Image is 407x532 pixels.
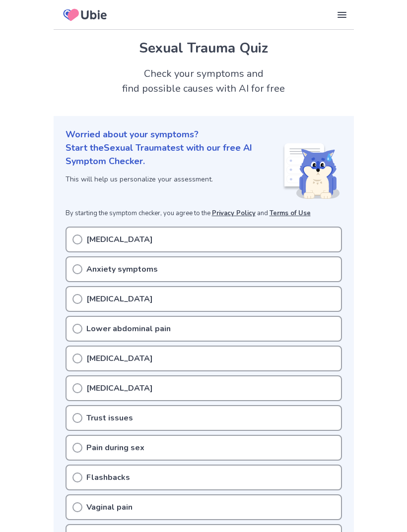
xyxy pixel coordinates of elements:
[270,209,311,218] a: Terms of Use
[212,209,256,218] a: Privacy Policy
[86,353,153,364] p: [MEDICAL_DATA]
[66,141,282,168] p: Start the Sexual Trauma test with our free AI Symptom Checker.
[86,442,144,454] p: Pain during sex
[66,209,342,219] p: By starting the symptom checker, you agree to the and
[86,263,158,275] p: Anxiety symptoms
[66,38,342,59] h1: Sexual Trauma Quiz
[282,143,340,199] img: Shiba
[86,382,153,394] p: [MEDICAL_DATA]
[86,323,171,335] p: Lower abdominal pain
[54,66,354,96] h2: Check your symptoms and find possible causes with AI for free
[86,293,153,305] p: [MEDICAL_DATA]
[66,128,342,141] p: Worried about your symptoms?
[86,501,133,513] p: Vaginal pain
[86,472,130,483] p: Flashbacks
[86,412,133,424] p: Trust issues
[66,174,282,184] p: This will help us personalize your assessment.
[86,234,153,245] p: [MEDICAL_DATA]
